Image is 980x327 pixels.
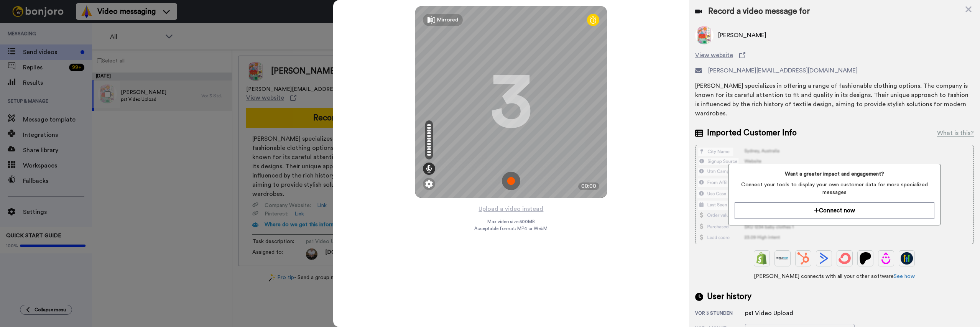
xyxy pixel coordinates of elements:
div: 00:00 [578,182,599,190]
div: What is this? [937,128,974,138]
div: ps1 Video Upload [745,309,793,318]
button: Upload a video instead [476,204,546,214]
img: ic_gear.svg [425,180,433,188]
img: ConvertKit [839,252,851,265]
img: ic_record_start.svg [502,172,520,190]
img: Hubspot [797,252,809,265]
img: Patreon [859,252,871,265]
span: [PERSON_NAME] connects with all your other software [695,273,974,280]
div: [PERSON_NAME] specializes in offering a range of fashionable clothing options. The company is kno... [695,81,974,118]
span: [PERSON_NAME][EMAIL_ADDRESS][DOMAIN_NAME] [708,66,858,75]
div: 3 [490,73,532,131]
a: View website [695,51,974,60]
a: See how [894,274,915,279]
img: Shopify [756,252,768,265]
img: Ontraport [776,252,789,265]
span: Max video size: 500 MB [487,219,535,225]
img: GoHighLevel [901,252,913,265]
button: Connect now [735,202,934,219]
span: Want a greater impact and engagement? [735,170,934,178]
span: Imported Customer Info [707,127,797,139]
span: Connect your tools to display your own customer data for more specialized messages [735,181,934,196]
span: Acceptable format: MP4 or WebM [474,225,548,232]
div: vor 3 Stunden [695,310,745,318]
img: Drip [880,252,892,265]
span: View website [695,51,733,60]
img: ActiveCampaign [818,252,830,265]
span: User history [707,291,751,302]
